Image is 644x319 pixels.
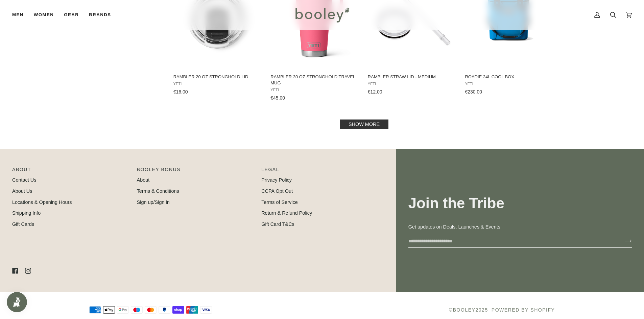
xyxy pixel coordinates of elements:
[408,194,632,213] h3: Join the Tribe
[261,188,293,194] a: CCPA Opt Out
[34,11,54,18] span: Women
[368,82,455,86] span: YETI
[261,200,298,205] a: Terms of Service
[12,166,130,177] p: Pipeline_Footer Main
[492,307,555,313] a: Powered by Shopify
[292,5,352,25] img: Booley
[340,119,388,129] a: Show more
[408,223,632,231] p: Get updates on Deals, Launches & Events
[137,188,179,194] a: Terms & Conditions
[449,307,488,314] span: © 2025
[173,89,188,95] span: €16.00
[261,210,312,216] a: Return & Refund Policy
[453,307,476,313] a: Booley
[261,177,292,183] a: Privacy Policy
[173,122,555,127] div: Pagination
[12,210,41,216] a: Shipping Info
[89,11,111,18] span: Brands
[270,95,285,101] span: €45.00
[7,292,27,312] iframe: Button to open loyalty program pop-up
[12,11,24,18] span: Men
[270,88,358,92] span: YETI
[137,200,170,205] a: Sign up/Sign in
[465,74,552,80] span: Roadie 24L Cool Box
[465,89,482,95] span: €230.00
[173,74,261,80] span: Rambler 20 oz Stronghold Lid
[12,188,32,194] a: About Us
[261,166,379,177] p: Pipeline_Footer Sub
[137,177,150,183] a: About
[12,221,34,227] a: Gift Cards
[270,74,358,86] span: Rambler 30 oz Stronghold Travel Mug
[368,74,455,80] span: Rambler Straw Lid - Medium
[614,236,632,246] button: Join
[465,82,552,86] span: YETI
[173,82,261,86] span: YETI
[261,221,294,227] a: Gift Card T&Cs
[12,177,36,183] a: Contact Us
[368,89,382,95] span: €12.00
[64,11,79,18] span: Gear
[12,200,72,205] a: Locations & Opening Hours
[408,235,614,247] input: your-email@example.com
[137,166,255,177] p: Booley Bonus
